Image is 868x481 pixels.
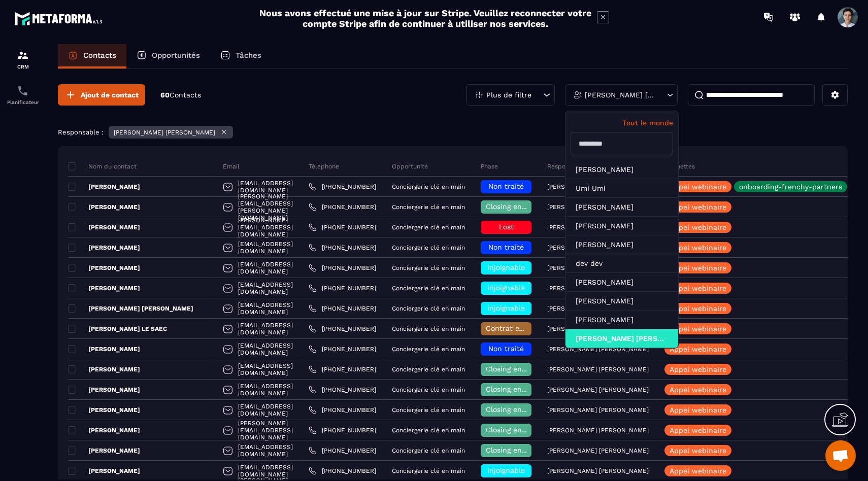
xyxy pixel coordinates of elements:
p: Conciergerie clé en main [392,346,465,353]
img: formation [17,49,29,61]
li: [PERSON_NAME] [565,198,678,217]
p: Appel webinaire [670,366,726,373]
a: [PHONE_NUMBER] [309,365,376,373]
p: [PERSON_NAME] [68,467,140,475]
p: [PERSON_NAME] [PERSON_NAME] [585,91,655,98]
p: [PERSON_NAME] [PERSON_NAME] [547,366,649,373]
p: Conciergerie clé en main [392,183,465,190]
p: Conciergerie clé en main [392,203,465,211]
p: Conciergerie clé en main [392,427,465,434]
li: [PERSON_NAME] [565,273,678,292]
p: [PERSON_NAME] [68,183,140,191]
p: Appel webinaire [670,427,726,434]
span: Closing en cours [486,202,544,211]
p: [PERSON_NAME] [PERSON_NAME] [547,224,649,231]
p: Conciergerie clé en main [392,244,465,251]
p: [PERSON_NAME] [PERSON_NAME] [547,447,649,454]
li: [PERSON_NAME] [PERSON_NAME] [565,329,678,348]
p: Téléphone [309,162,339,170]
p: [PERSON_NAME] [PERSON_NAME] [68,304,193,313]
a: schedulerschedulerPlanificateur [3,77,43,113]
img: scheduler [17,85,29,97]
li: dev dev [565,254,678,273]
p: Appel webinaire [670,183,726,190]
p: Planificateur [3,99,43,105]
span: injoignable [487,263,525,271]
a: [PHONE_NUMBER] [309,244,376,252]
p: Appel webinaire [670,325,726,332]
a: formationformationCRM [3,42,43,77]
li: [PERSON_NAME] [565,235,678,254]
a: [PHONE_NUMBER] [309,284,376,292]
p: [PERSON_NAME] [PERSON_NAME] [547,386,649,393]
p: Opportunité [392,162,428,170]
a: [PHONE_NUMBER] [309,467,376,475]
span: injoignable [487,466,525,474]
p: Responsable : [58,128,104,136]
p: [PERSON_NAME] [68,365,140,373]
p: [PERSON_NAME] [68,244,140,252]
a: [PHONE_NUMBER] [309,203,376,211]
li: [PERSON_NAME] [565,160,678,179]
p: Conciergerie clé en main [392,224,465,231]
p: Email [223,162,240,170]
span: injoignable [487,304,525,312]
p: [PERSON_NAME] [68,284,140,292]
p: [PERSON_NAME] [PERSON_NAME] [114,129,215,136]
p: Plus de filtre [486,91,531,98]
a: [PHONE_NUMBER] [309,345,376,353]
p: [PERSON_NAME] [PERSON_NAME] [547,183,649,190]
p: [PERSON_NAME] [PERSON_NAME] [547,264,649,271]
li: [PERSON_NAME] [565,217,678,235]
p: Appel webinaire [670,264,726,271]
img: logo [14,9,106,28]
div: Ouvrir le chat [825,440,856,471]
p: Appel webinaire [670,346,726,353]
p: Appel webinaire [670,386,726,393]
p: Tout le monde [571,119,673,127]
span: Closing en cours [486,426,544,434]
a: [PHONE_NUMBER] [309,325,376,333]
p: [PERSON_NAME] [68,426,140,434]
li: [PERSON_NAME] [565,292,678,311]
p: Conciergerie clé en main [392,467,465,474]
span: Non traité [488,182,524,190]
p: [PERSON_NAME] [PERSON_NAME] [547,285,649,292]
p: Étiquettes [664,162,695,170]
p: [PERSON_NAME] [68,345,140,353]
p: [PERSON_NAME] [PERSON_NAME] [547,467,649,474]
p: Appel webinaire [670,285,726,292]
p: [PERSON_NAME] [68,223,140,231]
span: Closing en cours [486,385,544,393]
span: Lost [499,223,514,231]
a: [PHONE_NUMBER] [309,264,376,272]
p: [PERSON_NAME] [68,446,140,455]
a: [PHONE_NUMBER] [309,426,376,434]
span: Non traité [488,345,524,353]
p: Nom du contact [68,162,137,170]
p: Conciergerie clé en main [392,285,465,292]
p: [PERSON_NAME] [PERSON_NAME] [547,305,649,312]
p: CRM [3,64,43,70]
p: Contacts [83,51,116,60]
a: [PHONE_NUMBER] [309,406,376,414]
a: Contacts [58,44,126,68]
p: Conciergerie clé en main [392,406,465,414]
p: [PERSON_NAME] [68,406,140,414]
span: Ajout de contact [81,90,139,100]
span: Closing en cours [486,365,544,373]
p: Phase [481,162,498,170]
a: [PHONE_NUMBER] [309,386,376,394]
p: Conciergerie clé en main [392,447,465,454]
p: Tâches [236,51,261,60]
p: 60 [160,90,201,100]
p: [PERSON_NAME] [PERSON_NAME] [547,203,649,211]
h2: Nous avons effectué une mise à jour sur Stripe. Veuillez reconnecter votre compte Stripe afin de ... [259,8,592,29]
p: [PERSON_NAME] [PERSON_NAME] [547,406,649,414]
p: Opportunités [152,51,200,60]
button: Ajout de contact [58,84,145,106]
p: [PERSON_NAME] [68,264,140,272]
p: Appel webinaire [670,224,726,231]
p: Appel webinaire [670,203,726,211]
p: Conciergerie clé en main [392,305,465,312]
